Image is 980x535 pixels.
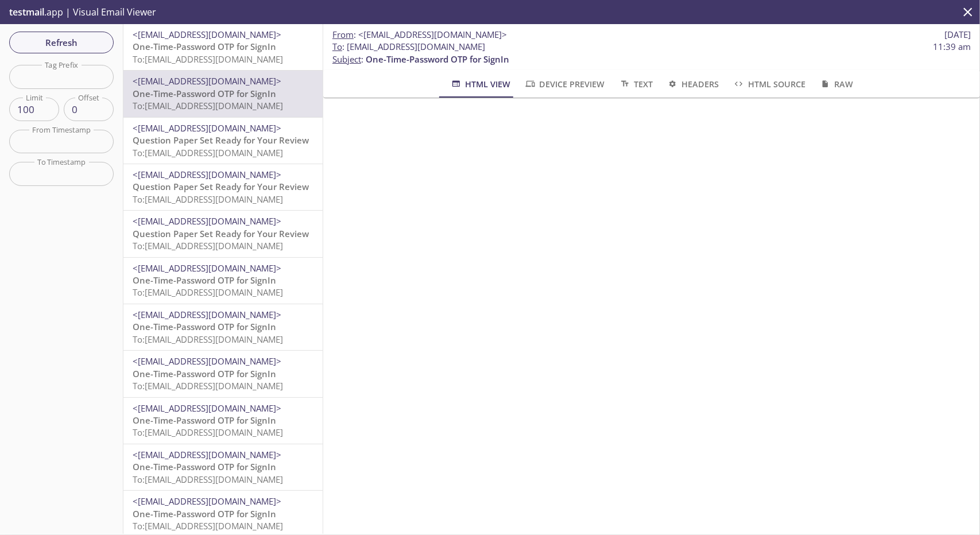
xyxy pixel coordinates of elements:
[18,35,104,50] span: Refresh
[332,53,361,65] span: Subject
[133,262,281,274] span: <[EMAIL_ADDRESS][DOMAIN_NAME]>
[133,461,276,472] span: One-Time-Password OTP for SignIn
[133,495,281,507] span: <[EMAIL_ADDRESS][DOMAIN_NAME]>
[133,215,281,227] span: <[EMAIL_ADDRESS][DOMAIN_NAME]>
[133,88,276,99] span: One-Time-Password OTP for SignIn
[332,41,971,65] p: :
[123,211,323,257] div: <[EMAIL_ADDRESS][DOMAIN_NAME]>Question Paper Set Ready for Your ReviewTo:[EMAIL_ADDRESS][DOMAIN_N...
[133,29,281,40] span: <[EMAIL_ADDRESS][DOMAIN_NAME]>
[133,402,281,414] span: <[EMAIL_ADDRESS][DOMAIN_NAME]>
[332,29,507,41] span: :
[133,100,283,111] span: To: [EMAIL_ADDRESS][DOMAIN_NAME]
[133,508,276,520] span: One-Time-Password OTP for SignIn
[133,449,281,460] span: <[EMAIL_ADDRESS][DOMAIN_NAME]>
[133,181,309,192] span: Question Paper Set Ready for Your Review
[933,41,971,53] span: 11:39 am
[819,77,853,91] span: Raw
[619,77,653,91] span: Text
[123,71,323,117] div: <[EMAIL_ADDRESS][DOMAIN_NAME]>One-Time-Password OTP for SignInTo:[EMAIL_ADDRESS][DOMAIN_NAME]
[133,228,309,239] span: Question Paper Set Ready for Your Review
[944,29,971,41] span: [DATE]
[9,6,44,18] span: testmail
[133,368,276,379] span: One-Time-Password OTP for SignIn
[133,380,283,391] span: To: [EMAIL_ADDRESS][DOMAIN_NAME]
[123,398,323,444] div: <[EMAIL_ADDRESS][DOMAIN_NAME]>One-Time-Password OTP for SignInTo:[EMAIL_ADDRESS][DOMAIN_NAME]
[133,169,281,180] span: <[EMAIL_ADDRESS][DOMAIN_NAME]>
[133,53,283,65] span: To: [EMAIL_ADDRESS][DOMAIN_NAME]
[123,258,323,304] div: <[EMAIL_ADDRESS][DOMAIN_NAME]>One-Time-Password OTP for SignInTo:[EMAIL_ADDRESS][DOMAIN_NAME]
[133,355,281,367] span: <[EMAIL_ADDRESS][DOMAIN_NAME]>
[123,444,323,490] div: <[EMAIL_ADDRESS][DOMAIN_NAME]>One-Time-Password OTP for SignInTo:[EMAIL_ADDRESS][DOMAIN_NAME]
[133,274,276,286] span: One-Time-Password OTP for SignIn
[9,32,114,53] button: Refresh
[332,41,485,53] span: : [EMAIL_ADDRESS][DOMAIN_NAME]
[450,77,510,91] span: HTML View
[366,53,509,65] span: One-Time-Password OTP for SignIn
[133,520,283,532] span: To: [EMAIL_ADDRESS][DOMAIN_NAME]
[133,427,283,438] span: To: [EMAIL_ADDRESS][DOMAIN_NAME]
[123,164,323,210] div: <[EMAIL_ADDRESS][DOMAIN_NAME]>Question Paper Set Ready for Your ReviewTo:[EMAIL_ADDRESS][DOMAIN_N...
[332,41,342,52] span: To
[332,29,354,40] span: From
[524,77,605,91] span: Device Preview
[133,286,283,298] span: To: [EMAIL_ADDRESS][DOMAIN_NAME]
[133,122,281,134] span: <[EMAIL_ADDRESS][DOMAIN_NAME]>
[133,321,276,332] span: One-Time-Password OTP for SignIn
[133,309,281,320] span: <[EMAIL_ADDRESS][DOMAIN_NAME]>
[133,334,283,345] span: To: [EMAIL_ADDRESS][DOMAIN_NAME]
[733,77,805,91] span: HTML Source
[133,75,281,87] span: <[EMAIL_ADDRESS][DOMAIN_NAME]>
[133,147,283,158] span: To: [EMAIL_ADDRESS][DOMAIN_NAME]
[123,118,323,164] div: <[EMAIL_ADDRESS][DOMAIN_NAME]>Question Paper Set Ready for Your ReviewTo:[EMAIL_ADDRESS][DOMAIN_N...
[133,193,283,205] span: To: [EMAIL_ADDRESS][DOMAIN_NAME]
[133,414,276,426] span: One-Time-Password OTP for SignIn
[358,29,507,40] span: <[EMAIL_ADDRESS][DOMAIN_NAME]>
[123,351,323,397] div: <[EMAIL_ADDRESS][DOMAIN_NAME]>One-Time-Password OTP for SignInTo:[EMAIL_ADDRESS][DOMAIN_NAME]
[123,24,323,70] div: <[EMAIL_ADDRESS][DOMAIN_NAME]>One-Time-Password OTP for SignInTo:[EMAIL_ADDRESS][DOMAIN_NAME]
[667,77,719,91] span: Headers
[133,41,276,52] span: One-Time-Password OTP for SignIn
[133,134,309,146] span: Question Paper Set Ready for Your Review
[123,304,323,350] div: <[EMAIL_ADDRESS][DOMAIN_NAME]>One-Time-Password OTP for SignInTo:[EMAIL_ADDRESS][DOMAIN_NAME]
[133,240,283,251] span: To: [EMAIL_ADDRESS][DOMAIN_NAME]
[133,474,283,485] span: To: [EMAIL_ADDRESS][DOMAIN_NAME]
